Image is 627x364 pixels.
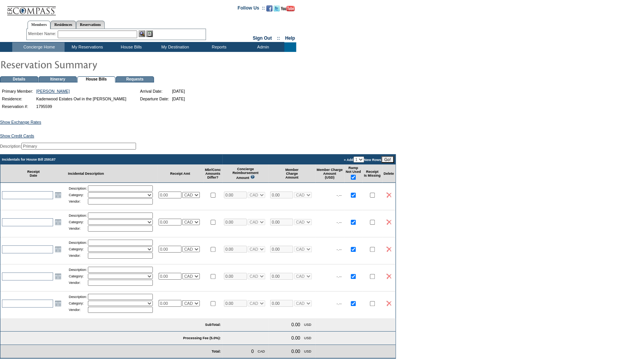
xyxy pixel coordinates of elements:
[66,345,222,358] td: Total:
[1,95,34,102] td: Residence:
[66,164,157,183] td: Incidental Description
[116,76,154,82] td: Requests
[54,245,62,253] a: Open the calendar popup.
[69,240,87,246] td: Description:
[28,31,58,37] div: Member Name:
[0,332,222,345] td: Processing Fee (5.0%):
[290,334,301,342] td: 0.00
[250,347,255,356] td: 0
[303,347,313,356] td: USD
[281,6,295,11] img: Subscribe to our YouTube Channel
[69,219,87,225] td: Category:
[69,198,87,205] td: Vendor:
[386,246,391,252] img: icon_delete2.gif
[250,175,255,179] img: questionMark_lightBlue.gif
[274,5,280,11] img: Follow us on Twitter
[290,321,301,329] td: 0.00
[54,191,62,199] a: Open the calendar popup.
[157,164,204,183] td: Receipt Amt
[274,8,280,12] a: Follow us on Twitter
[0,164,66,183] td: Receipt Date
[277,35,280,41] span: ::
[337,274,342,279] span: -.--
[0,155,222,164] td: Incidentals for House Bill 259187
[1,88,34,95] td: Primary Member:
[0,318,222,332] td: SubTotal:
[386,192,391,198] img: icon_delete2.gif
[54,272,62,280] a: Open the calendar popup.
[266,8,272,12] a: Become our fan on Facebook
[69,301,87,306] td: Category:
[269,164,315,183] td: Member Charge Amount
[76,21,105,29] a: Reservations
[196,42,240,52] td: Reports
[381,156,394,163] input: Go!
[203,164,222,183] td: Mbr/Conc Amounts Differ?
[222,164,269,183] td: Concierge Reimbursement Amount
[337,193,342,197] span: -.--
[290,347,301,356] td: 0.00
[382,164,395,183] td: Delete
[362,164,382,183] td: Receipt Is Missing
[222,155,395,164] td: » Add New Rows
[256,347,266,356] td: CAD
[238,5,265,14] td: Follow Us ::
[69,225,87,232] td: Vendor:
[69,213,87,219] td: Description:
[386,219,391,225] img: icon_delete2.gif
[139,31,145,37] img: View
[65,42,109,52] td: My Reservations
[28,21,51,29] a: Members
[139,88,170,95] td: Arrival Date:
[1,103,34,110] td: Reservation #:
[152,42,196,52] td: My Destination
[303,334,313,342] td: USD
[69,274,87,279] td: Category:
[139,95,170,102] td: Departure Date:
[54,218,62,226] a: Open the calendar popup.
[337,301,342,306] span: -.--
[303,321,313,329] td: USD
[69,185,87,192] td: Description:
[109,42,152,52] td: House Bills
[69,280,87,286] td: Vendor:
[253,35,272,41] a: Sign Out
[171,88,186,95] td: [DATE]
[54,299,62,308] a: Open the calendar popup.
[36,89,70,93] a: [PERSON_NAME]
[337,247,342,251] span: -.--
[171,95,186,102] td: [DATE]
[50,21,76,29] a: Residences
[315,164,344,183] td: Member Charge Amount (USD)
[337,220,342,224] span: -.--
[344,164,363,183] td: Ramp Not Used
[146,31,153,37] img: Reservations
[12,42,65,52] td: Concierge Home
[69,294,87,300] td: Description:
[69,267,87,273] td: Description:
[266,5,272,11] img: Become our fan on Facebook
[77,76,115,82] td: House Bills
[281,8,295,12] a: Subscribe to our YouTube Channel
[240,42,284,52] td: Admin
[285,35,295,41] a: Help
[69,192,87,198] td: Category:
[35,95,128,102] td: Kadenwood Estates Owl in the [PERSON_NAME]
[69,246,87,252] td: Category:
[386,274,391,279] img: icon_delete2.gif
[69,307,87,313] td: Vendor:
[386,301,391,306] img: icon_delete2.gif
[39,76,77,82] td: Itinerary
[35,103,128,110] td: 1795599
[69,253,87,259] td: Vendor:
